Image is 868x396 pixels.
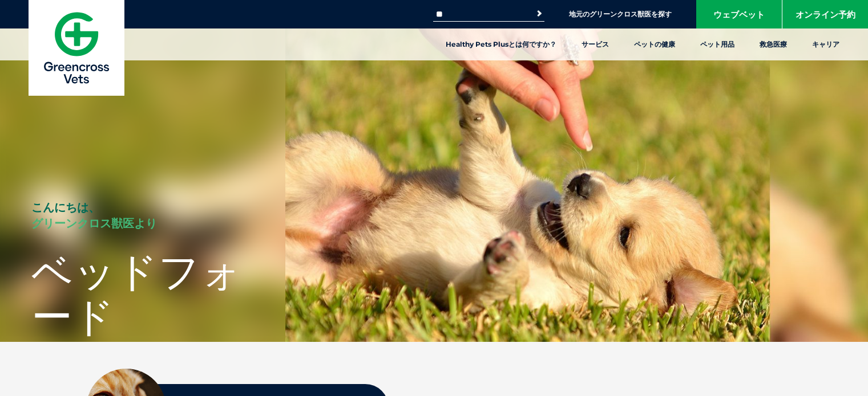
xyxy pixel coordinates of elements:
[700,40,734,48] font: ペット用品
[621,28,688,60] a: ペットの健康
[634,40,675,48] font: ペットの健康
[433,28,569,60] a: Healthy Pets Plusとは何ですか？
[582,40,609,48] font: サービス
[31,217,157,230] font: グリーンクロス獣医より
[760,40,787,48] font: 救急医療
[800,28,852,60] a: キャリア
[796,9,855,20] font: オンライン予約
[569,10,672,19] a: 地元のグリーンクロス獣医を探す
[31,245,243,342] font: ベッドフォード
[812,40,839,48] font: キャリア
[747,28,800,60] a: 救急医療
[688,28,747,60] a: ペット用品
[31,201,100,214] font: こんにちは、
[713,9,765,20] font: ウェブベット
[446,40,556,48] font: Healthy Pets Plusとは何ですか？
[569,28,621,60] a: サービス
